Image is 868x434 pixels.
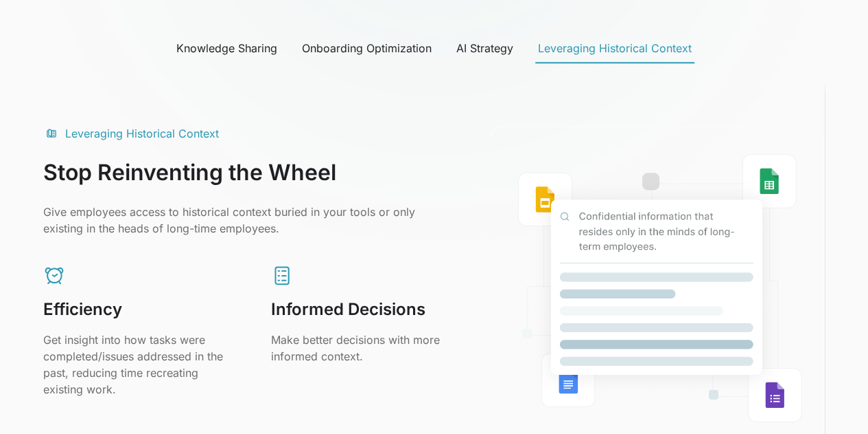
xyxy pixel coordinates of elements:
h3: Stop Reinventing the Wheel [43,158,455,187]
iframe: Chat Widget [799,368,868,434]
div: Leveraging Historical Context [538,40,692,56]
div: Onboarding Optimization [302,40,432,56]
p: Make better decisions with more informed context. [271,332,455,365]
p: Give employees access to historical context buried in your tools or only existing in the heads of... [43,204,455,237]
div: Knowledge Sharing [176,40,277,56]
p: Get insight into how tasks were completed/issues addressed in the past, reducing time recreating ... [43,332,227,398]
h2: Informed Decisions [271,298,455,321]
div: Leveraging Historical Context [65,125,219,142]
div: AI Strategy [456,40,513,56]
h2: Efficiency [43,298,227,321]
